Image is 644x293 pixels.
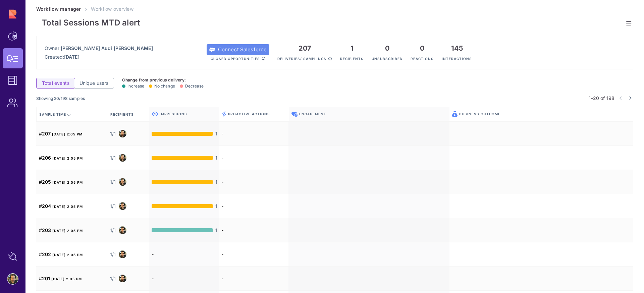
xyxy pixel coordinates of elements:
div: - [149,267,219,291]
span: Total events [42,80,69,86]
span: #205 [39,179,51,185]
span: 1/1 [110,227,116,234]
span: Workflow overview [91,6,133,12]
span: No change [149,83,175,89]
a: #203[DATE] 2:05 PM [39,227,83,234]
h5: Change from previous delivery: [122,77,204,83]
div: - [219,194,288,218]
span: [DATE] [64,54,79,60]
span: Unique users [79,80,109,86]
a: #201[DATE] 2:05 PM [39,275,82,282]
img: 7111394022660_177de20f934574fcd7a5_32.jpg [119,202,126,210]
p: Owner: [45,45,153,52]
p: 0 [372,44,402,52]
span: Decrease [180,83,204,89]
span: 1/1 [110,275,116,282]
span: 1/1 [110,251,116,258]
img: 7111394022660_177de20f934574fcd7a5_32.jpg [119,130,126,137]
img: 7111394022660_177de20f934574fcd7a5_32.jpg [119,275,126,282]
span: [DATE] 2:05 PM [52,204,83,209]
span: [DATE] 2:05 PM [52,229,83,233]
span: [DATE] 2:05 PM [52,253,83,257]
span: #206 [39,155,51,161]
p: Reactions [411,52,434,61]
span: 1 [215,227,217,234]
p: 0 [411,44,434,52]
p: 145 [442,44,472,52]
span: #202 [39,251,51,257]
p: Unsubscribed [372,52,402,61]
span: PROACTIVE ACTIONS [228,112,270,116]
span: 1 [215,179,217,185]
span: Total Sessions MTD alert [42,18,140,28]
span: [DATE] 2:05 PM [52,156,83,160]
span: #204 [39,203,51,209]
span: 1/1 [110,203,116,210]
span: #201 [39,276,50,281]
a: Workflow manager [36,6,81,12]
span: Deliveries/ samplings [277,57,326,61]
span: Closed Opportunities [211,57,260,61]
span: Increase [122,83,144,89]
span: Showing 20/198 samples [36,96,85,101]
span: 1 [215,130,217,137]
div: - [219,170,288,194]
span: 1/1 [110,179,116,185]
p: 207 [277,44,332,52]
p: Interactions [442,52,472,61]
span: [DATE] 2:05 PM [52,180,83,184]
a: #204[DATE] 2:05 PM [39,202,83,210]
img: 7111394022660_177de20f934574fcd7a5_32.jpg [119,250,126,258]
span: BUSINESS OUTCOME [459,112,500,116]
span: RECIPIENTS [110,112,135,117]
img: 7111394022660_177de20f934574fcd7a5_32.jpg [119,178,126,186]
a: #207[DATE] 2:05 PM [39,130,83,137]
a: #206[DATE] 2:05 PM [39,154,83,161]
span: [DATE] 2:05 PM [52,132,83,136]
span: Connect Salesforce [218,46,267,53]
span: 1/1 [110,130,116,137]
div: - [219,122,288,146]
p: Created: [45,54,153,60]
span: [PERSON_NAME] Audi [PERSON_NAME] [61,45,153,51]
div: - [219,242,288,267]
span: ENGAGEMENT [299,112,326,116]
img: 7111394022660_177de20f934574fcd7a5_32.jpg [119,154,126,162]
div: - [219,267,288,291]
p: Recipients [340,52,364,61]
div: - [219,146,288,170]
span: #207 [39,131,51,136]
span: 1 [215,203,217,210]
span: 1/1 [110,155,116,161]
span: 1 [215,155,217,161]
div: - [149,242,219,267]
a: #202[DATE] 2:05 PM [39,251,83,258]
span: #203 [39,227,51,233]
span: 1-20 of 198 [589,95,614,102]
span: IMPRESSIONS [160,112,187,116]
span: [DATE] 2:05 PM [51,277,82,281]
span: Sample time [39,112,71,117]
div: - [219,218,288,242]
p: 1 [340,44,364,52]
img: account-photo [7,274,18,284]
img: 7111394022660_177de20f934574fcd7a5_32.jpg [119,226,126,234]
a: #205[DATE] 2:05 PM [39,178,83,185]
